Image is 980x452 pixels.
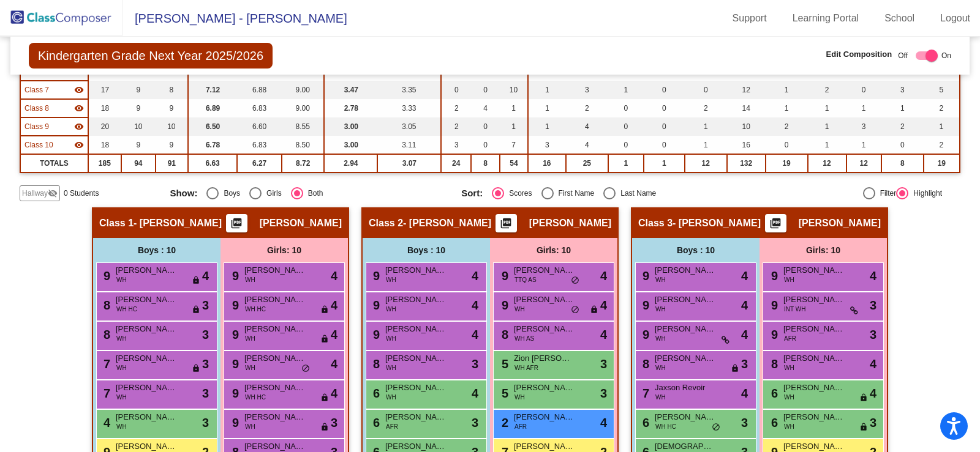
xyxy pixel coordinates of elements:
span: - [PERSON_NAME] [134,217,222,229]
span: [PERSON_NAME] [799,217,881,229]
span: [PERSON_NAME] [385,352,447,365]
span: 4 [741,325,748,344]
div: Boys : 10 [632,238,759,262]
td: 0 [608,136,644,154]
div: Boys : 10 [363,238,490,262]
span: TTQ AS [514,275,537,284]
span: 0 Students [64,188,99,199]
td: 10 [156,117,188,136]
span: WH [116,275,127,284]
td: 2 [924,136,960,154]
td: 0 [766,136,808,154]
td: 9.00 [282,99,324,117]
a: School [875,9,924,28]
div: First Name [554,188,595,199]
span: WH [655,275,666,284]
span: lock [192,305,200,315]
span: 4 [870,355,876,373]
td: 3.33 [377,99,441,117]
td: 0 [846,81,881,99]
td: 12 [727,81,766,99]
mat-icon: picture_as_pdf [229,217,244,234]
td: 18 [88,136,121,154]
span: WH [245,334,255,343]
span: 9 [370,328,380,341]
span: [PERSON_NAME] [244,323,306,335]
span: 4 [331,384,337,402]
span: WH [386,305,396,314]
td: 6.27 [237,154,282,172]
td: 91 [156,154,188,172]
td: 6.50 [188,117,237,136]
td: 7.12 [188,81,237,99]
a: Learning Portal [783,9,869,28]
td: 10 [727,117,766,136]
span: [PERSON_NAME] [244,264,306,276]
span: [PERSON_NAME] [116,294,177,306]
td: 25 [566,154,608,172]
span: INT WH [784,305,805,314]
span: [PERSON_NAME] [655,264,716,276]
td: 0 [471,117,500,136]
span: WH [655,334,666,343]
span: 9 [768,298,778,312]
span: 9 [229,328,239,341]
span: 4 [870,384,876,402]
span: Edit Composition [826,48,892,61]
div: Girls: 10 [490,238,617,262]
div: Scores [504,188,532,199]
td: 8.55 [282,117,324,136]
mat-icon: visibility_off [48,188,58,198]
span: [PERSON_NAME] [529,217,611,229]
span: 9 [768,269,778,283]
td: 1 [500,117,528,136]
td: 2 [766,117,808,136]
span: [PERSON_NAME] [PERSON_NAME] [655,323,716,335]
span: 9 [100,269,110,283]
td: 1 [766,99,808,117]
td: 1 [644,154,685,172]
td: Lisa Masciangelo - Masicangelo [20,81,88,99]
span: [PERSON_NAME] [783,294,845,306]
span: 6 [370,387,380,400]
td: 3.07 [377,154,441,172]
td: 20 [88,117,121,136]
span: WH [784,363,794,372]
td: 3.47 [324,81,377,99]
td: 8 [881,154,924,172]
span: [PERSON_NAME] [116,352,177,365]
div: Boys [219,188,240,199]
span: [PERSON_NAME] [116,264,177,276]
td: 12 [846,154,881,172]
span: - [PERSON_NAME] [403,217,491,229]
td: 1 [528,99,566,117]
td: 8.50 [282,136,324,154]
span: [PERSON_NAME] [655,294,716,306]
span: WH AS [514,334,534,343]
td: 2 [881,117,924,136]
td: 0 [608,99,644,117]
span: 7 [639,387,649,400]
span: WH HC [116,305,137,314]
td: 16 [727,136,766,154]
td: 1 [846,99,881,117]
span: 9 [639,269,649,283]
td: 132 [727,154,766,172]
span: [PERSON_NAME] [385,294,447,306]
td: 2.94 [324,154,377,172]
button: Print Students Details [765,214,786,232]
span: 4 [472,384,478,402]
td: 0 [471,136,500,154]
div: Last Name [616,188,656,199]
span: 9 [370,269,380,283]
span: 6 [768,387,778,400]
span: 4 [472,296,478,314]
mat-radio-group: Select an option [170,187,452,199]
td: 1 [685,136,727,154]
span: 3 [741,355,748,373]
span: WH [245,363,255,372]
td: 9 [121,81,156,99]
span: 5 [499,357,508,371]
td: 0 [644,136,685,154]
span: 9 [768,328,778,341]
